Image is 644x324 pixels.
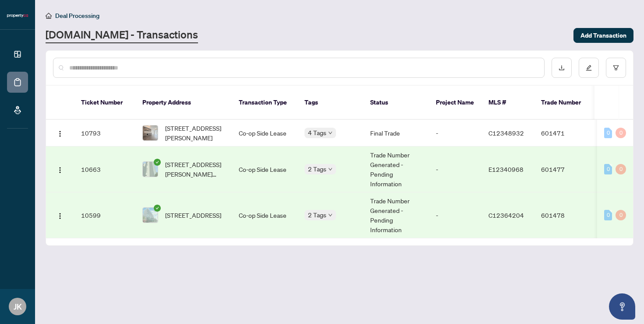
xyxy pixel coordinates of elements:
td: Final Trade [363,120,429,146]
img: thumbnail-img [143,125,158,140]
button: Logo [53,208,67,222]
span: edit [586,65,592,71]
span: home [46,13,52,19]
td: Co-op Side Lease [232,146,297,192]
div: 0 [604,210,612,220]
th: Tags [297,86,363,120]
td: Trade Number Generated - Pending Information [363,146,429,192]
span: [STREET_ADDRESS] [165,210,221,220]
img: Logo [57,213,64,219]
img: Logo [57,130,64,137]
td: 10663 [74,146,135,192]
button: download [552,58,572,78]
button: edit [579,58,599,78]
td: Trade Number Generated - Pending Information [363,192,429,238]
span: [STREET_ADDRESS][PERSON_NAME] [165,123,225,143]
th: Trade Number [534,86,595,120]
div: 0 [604,164,612,174]
div: 0 [616,128,626,138]
th: Project Name [429,86,481,120]
td: Co-op Side Lease [232,192,297,238]
td: Co-op Side Lease [232,120,297,146]
span: [STREET_ADDRESS][PERSON_NAME] [STREET_ADDRESS] [165,160,225,179]
span: down [328,213,333,217]
div: 0 [616,164,626,174]
img: thumbnail-img [143,208,158,223]
span: filter [613,65,619,71]
td: - [429,146,481,192]
button: Logo [53,162,67,176]
span: check-circle [154,205,161,212]
span: 2 Tags [308,210,326,220]
img: logo [7,13,28,18]
span: check-circle [154,159,161,166]
span: Deal Processing [55,12,99,20]
td: - [429,120,481,146]
div: 0 [604,128,612,138]
a: [DOMAIN_NAME] - Transactions [46,28,198,43]
span: C12348932 [488,129,524,137]
th: Property Address [135,86,232,120]
th: Transaction Type [232,86,297,120]
button: Add Transaction [573,28,633,43]
td: 601478 [534,192,595,238]
button: Logo [53,126,67,140]
img: Logo [57,167,64,174]
td: 10793 [74,120,135,146]
th: Ticket Number [74,86,135,120]
th: Status [363,86,429,120]
button: filter [606,58,626,78]
span: JK [14,300,22,313]
div: 0 [616,210,626,220]
button: Open asap [609,293,635,320]
td: 10599 [74,192,135,238]
span: 2 Tags [308,164,326,174]
span: down [328,131,333,135]
span: C12364204 [488,211,524,219]
span: down [328,167,333,171]
td: 601477 [534,146,595,192]
img: thumbnail-img [143,162,158,177]
span: Add Transaction [580,28,626,42]
span: download [559,65,565,71]
span: 4 Tags [308,128,326,138]
span: E12340968 [488,165,524,173]
td: - [429,192,481,238]
th: MLS # [481,86,534,120]
td: 601471 [534,120,595,146]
